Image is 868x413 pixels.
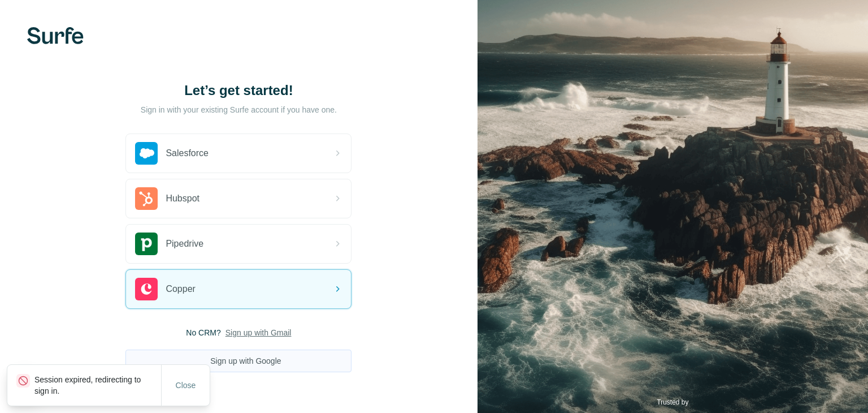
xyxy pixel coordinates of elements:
[176,380,196,391] span: Close
[166,147,209,160] span: Salesforce
[135,187,158,210] img: hubspot's logo
[657,397,688,407] p: Trusted by
[166,192,199,205] span: Hubspot
[135,233,158,255] img: pipedrive's logo
[166,282,195,296] span: Copper
[135,278,158,300] img: copper's logo
[186,327,220,338] span: No CRM?
[125,81,351,100] h1: Let’s get started!
[168,375,204,395] button: Close
[34,374,161,397] p: Session expired, redirecting to sign in.
[225,327,292,338] button: Sign up with Gmail
[125,350,351,372] button: Sign up with Google
[141,104,337,115] p: Sign in with your existing Surfe account if you have one.
[166,237,203,251] span: Pipedrive
[27,27,84,44] img: Surfe's logo
[135,142,158,165] img: salesforce's logo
